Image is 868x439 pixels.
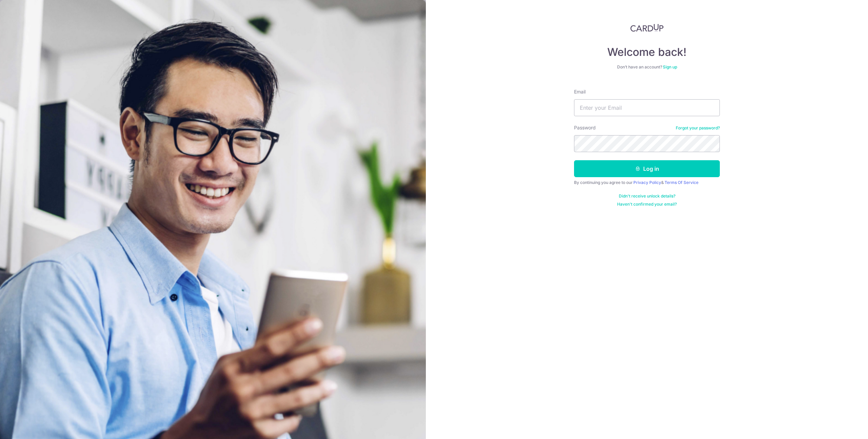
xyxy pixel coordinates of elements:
[574,64,720,70] div: Don’t have an account?
[676,125,720,131] a: Forgot your password?
[574,124,596,131] label: Password
[617,202,677,207] a: Haven't confirmed your email?
[574,160,720,177] button: Log in
[619,193,675,199] a: Didn't receive unlock details?
[630,24,664,32] img: CardUp Logo
[574,88,586,95] label: Email
[574,45,720,59] h4: Welcome back!
[663,64,677,69] a: Sign up
[574,99,720,116] input: Enter your Email
[574,180,720,185] div: By continuing you agree to our &
[633,180,661,185] a: Privacy Policy
[665,180,698,185] a: Terms Of Service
